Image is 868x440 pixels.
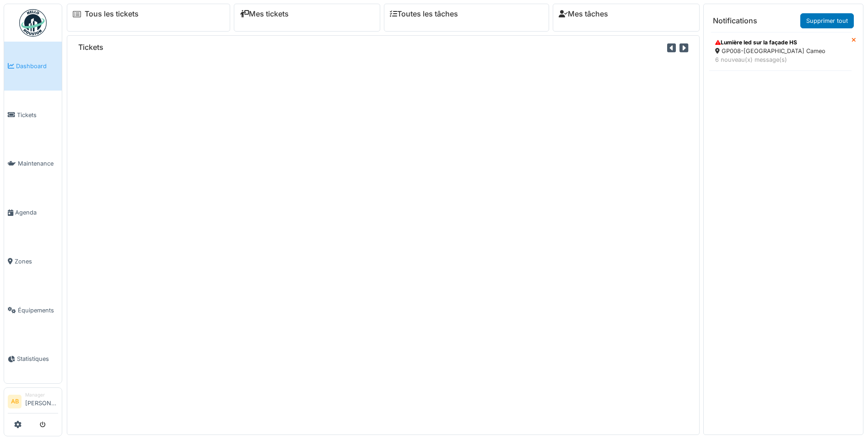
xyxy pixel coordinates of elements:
a: Dashboard [4,42,62,91]
h6: Tickets [78,43,103,52]
a: Tous les tickets [85,10,139,18]
a: Zones [4,237,62,286]
img: Badge_color-CXgf-gQk.svg [19,9,47,37]
li: AB [8,395,22,408]
div: 6 nouveau(x) message(s) [715,55,846,64]
a: Agenda [4,188,62,237]
a: Supprimer tout [800,13,854,28]
a: Mes tâches [559,10,608,18]
a: Tickets [4,91,62,140]
a: AB Manager[PERSON_NAME] [8,392,58,413]
a: Statistiques [4,335,62,384]
span: Statistiques [17,354,58,363]
div: Manager [25,392,58,398]
span: Agenda [15,208,58,217]
a: Équipements [4,286,62,335]
span: Zones [15,257,58,266]
a: Toutes les tâches [390,10,458,18]
a: Mes tickets [240,10,289,18]
span: Tickets [17,111,58,119]
h6: Notifications [713,16,757,25]
li: [PERSON_NAME] [25,392,58,411]
a: Maintenance [4,140,62,188]
div: GP008-[GEOGRAPHIC_DATA] Cameo [715,47,846,55]
span: Équipements [18,306,58,315]
a: Lumière led sur la façade HS GP008-[GEOGRAPHIC_DATA] Cameo 6 nouveau(x) message(s) [709,32,852,70]
div: Lumière led sur la façade HS [715,38,846,47]
span: Dashboard [16,62,58,70]
span: Maintenance [18,159,58,168]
